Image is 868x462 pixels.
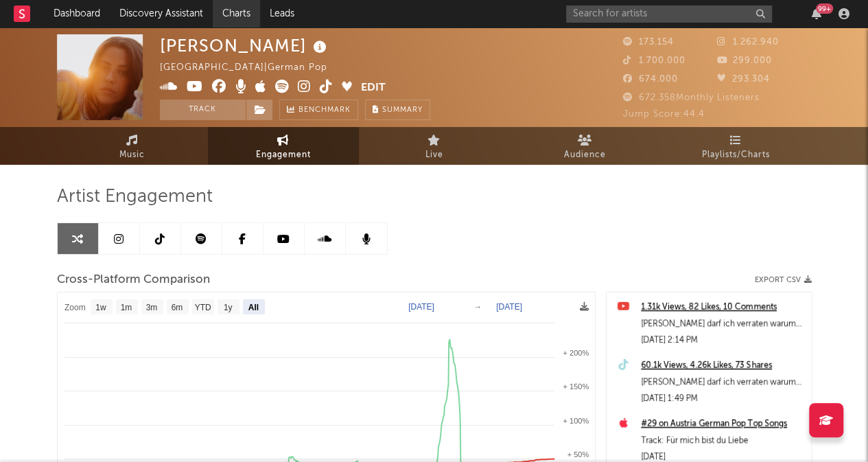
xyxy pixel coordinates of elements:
span: Jump Score: 44.4 [623,110,705,119]
span: 299.000 [717,56,772,65]
a: Benchmark [279,100,358,120]
a: Playlists/Charts [661,127,812,165]
span: Artist Engagement [57,189,213,205]
a: Audience [510,127,661,165]
span: Live [425,147,443,163]
div: [GEOGRAPHIC_DATA] | German Pop [160,60,343,76]
div: [PERSON_NAME] [160,34,330,57]
text: 6m [171,303,183,312]
text: + 100% [563,417,589,425]
span: Summary [382,106,423,114]
span: 1.700.000 [623,56,685,65]
text: [DATE] [408,302,434,312]
span: Music [119,147,145,163]
button: 99+ [812,8,821,19]
div: 99 + [816,3,833,14]
text: 1m [120,303,132,312]
a: 1.31k Views, 82 Likes, 10 Comments [641,299,804,316]
text: → [473,302,482,312]
a: #29 on Austria German Pop Top Songs [641,416,804,432]
span: 672.358 Monthly Listeners [623,93,760,102]
div: [PERSON_NAME] darf ich verraten warum ich in [GEOGRAPHIC_DATA] war 🥹 [641,316,804,332]
span: 1.262.940 [717,38,779,47]
div: [DATE] 2:14 PM [641,332,804,349]
span: Cross-Platform Comparison [57,272,210,288]
text: + 200% [563,349,589,357]
text: Zoom [64,303,86,312]
button: Export CSV [755,276,812,284]
span: Audience [564,147,606,163]
div: [PERSON_NAME] darf ich verraten warum ich in [GEOGRAPHIC_DATA] war🥹 Thoughts? [641,374,804,391]
span: Benchmark [298,102,351,119]
button: Track [160,100,246,120]
button: Edit [361,80,386,97]
text: [DATE] [496,302,522,312]
text: + 150% [563,382,589,391]
a: 60.1k Views, 4.26k Likes, 73 Shares [641,358,804,374]
text: YTD [194,303,211,312]
button: Summary [365,100,430,120]
div: [DATE] 1:49 PM [641,391,804,407]
a: Engagement [208,127,359,165]
span: 674.000 [623,75,678,84]
text: 1w [95,303,106,312]
span: 173.154 [623,38,674,47]
a: Live [359,127,510,165]
input: Search for artists [566,5,772,23]
span: Playlists/Charts [702,147,770,163]
div: Track: Für mich bist du Liebe [641,432,804,449]
text: + 50% [567,450,589,459]
text: 3m [145,303,157,312]
text: All [248,303,258,312]
span: 293.304 [717,75,770,84]
span: Engagement [256,147,311,163]
a: Music [57,127,208,165]
text: 1y [223,303,232,312]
